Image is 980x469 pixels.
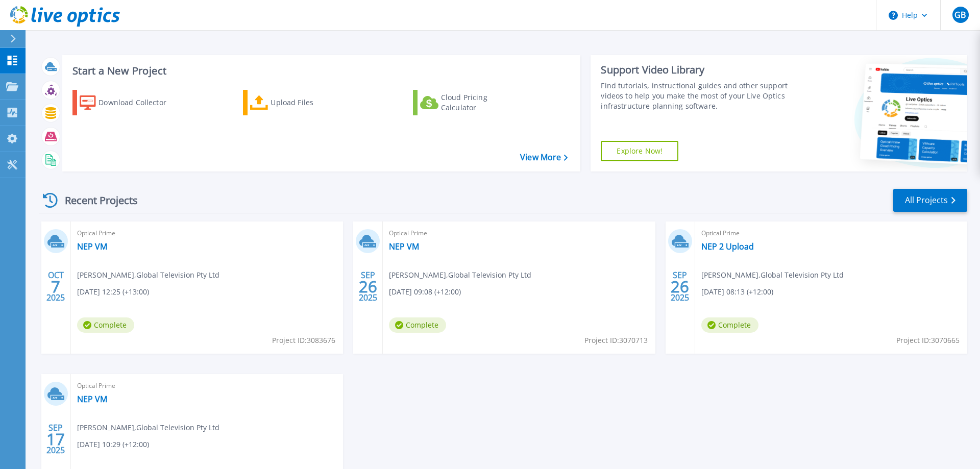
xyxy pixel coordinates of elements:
span: Project ID: 3083676 [272,335,335,346]
span: Project ID: 3070713 [584,335,648,346]
div: Upload Files [271,92,352,113]
a: NEP VM [389,241,419,252]
span: [DATE] 12:25 (+13:00) [77,286,149,298]
div: Cloud Pricing Calculator [441,92,523,113]
span: [DATE] 09:08 (+12:00) [389,286,461,298]
span: [DATE] 08:13 (+12:00) [701,286,773,298]
span: [DATE] 10:29 (+12:00) [77,439,149,450]
span: 7 [51,282,60,291]
a: All Projects [893,189,967,212]
span: [PERSON_NAME] , Global Television Pty Ltd [77,422,219,433]
a: View More [520,153,568,162]
span: Optical Prime [389,228,649,239]
span: Optical Prime [77,380,337,391]
div: Support Video Library [601,63,793,77]
span: Complete [701,317,758,333]
a: Cloud Pricing Calculator [413,90,527,115]
div: Recent Projects [39,188,152,213]
h3: Start a New Project [72,65,568,77]
span: [PERSON_NAME] , Global Television Pty Ltd [389,269,531,281]
span: 17 [46,435,65,443]
div: SEP 2025 [670,268,690,305]
span: GB [954,11,966,19]
span: Complete [389,317,446,333]
a: NEP VM [77,241,107,252]
span: [PERSON_NAME] , Global Television Pty Ltd [77,269,219,281]
a: NEP 2 Upload [701,241,754,252]
span: 26 [671,282,689,291]
div: OCT 2025 [46,268,65,305]
a: Download Collector [72,90,186,115]
div: SEP 2025 [46,421,65,458]
span: Optical Prime [701,228,961,239]
span: 26 [359,282,377,291]
span: [PERSON_NAME] , Global Television Pty Ltd [701,269,844,281]
span: Complete [77,317,134,333]
span: Optical Prime [77,228,337,239]
a: Explore Now! [601,141,678,161]
div: Download Collector [99,92,180,113]
a: NEP VM [77,394,107,404]
a: Upload Files [243,90,357,115]
div: Find tutorials, instructional guides and other support videos to help you make the most of your L... [601,81,793,111]
span: Project ID: 3070665 [896,335,960,346]
div: SEP 2025 [358,268,378,305]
